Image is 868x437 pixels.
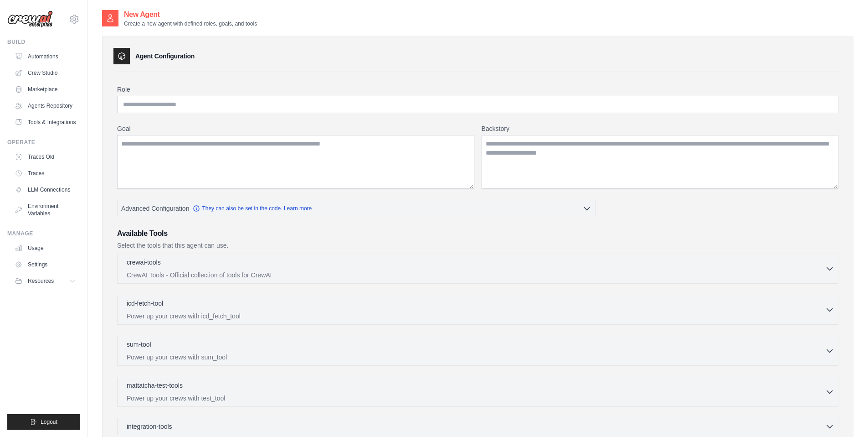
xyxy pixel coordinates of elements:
button: integration-tools [121,422,834,431]
a: Settings [11,257,80,272]
button: crewai-tools CrewAI Tools - Official collection of tools for CrewAI [121,258,834,280]
button: sum-tool Power up your crews with sum_tool [121,340,834,362]
p: crewai-tools [127,258,161,267]
a: LLM Connections [11,182,80,197]
p: Power up your crews with sum_tool [127,353,825,362]
span: Advanced Configuration [121,204,189,213]
p: Power up your crews with test_tool [127,394,825,403]
span: integration-tools [127,422,172,431]
div: Manage [7,230,80,237]
a: They can also be set in the code. Learn more [193,205,312,212]
button: Resources [11,274,80,288]
p: Create a new agent with defined roles, goals, and tools [124,20,257,27]
a: Traces Old [11,150,80,164]
button: Logout [7,414,80,430]
a: Tools & Integrations [11,115,80,130]
a: Automations [11,49,80,64]
button: mattatcha-test-tools Power up your crews with test_tool [121,381,834,403]
a: Environment Variables [11,199,80,221]
a: Marketplace [11,82,80,97]
p: sum-tool [127,340,151,349]
a: Usage [11,241,80,255]
h3: Available Tools [117,228,838,239]
p: mattatcha-test-tools [127,381,183,390]
div: Operate [7,139,80,146]
p: Power up your crews with icd_fetch_tool [127,312,825,321]
a: Crew Studio [11,66,80,80]
label: Role [117,85,838,94]
span: Resources [28,277,54,285]
h3: Agent Configuration [135,52,195,61]
div: Build [7,38,80,46]
p: Select the tools that this agent can use. [117,241,838,250]
a: Traces [11,166,80,181]
a: Agents Repository [11,99,80,113]
label: Goal [117,124,474,133]
h2: New Agent [124,9,257,20]
span: Logout [41,418,57,426]
p: CrewAI Tools - Official collection of tools for CrewAI [127,271,825,280]
label: Backstory [482,124,839,133]
button: Advanced Configuration They can also be set in the code. Learn more [118,200,595,217]
p: icd-fetch-tool [127,299,163,308]
button: icd-fetch-tool Power up your crews with icd_fetch_tool [121,299,834,321]
img: Logo [7,10,53,28]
